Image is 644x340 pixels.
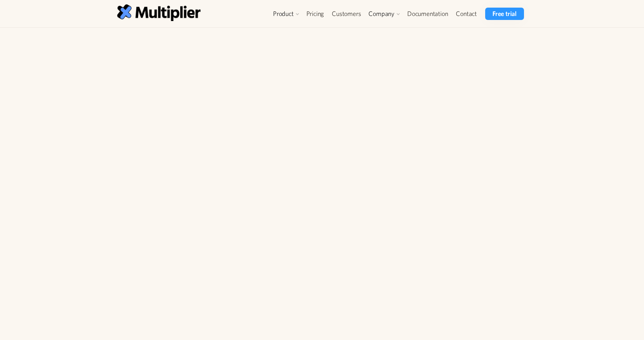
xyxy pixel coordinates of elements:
div: Product [269,8,302,20]
div: Company [368,9,395,18]
a: Contact [452,8,481,20]
a: Documentation [403,8,452,20]
div: Product [273,9,294,18]
a: Customers [328,8,365,20]
a: Free trial [485,8,524,20]
div: Company [365,8,403,20]
a: Pricing [302,8,328,20]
